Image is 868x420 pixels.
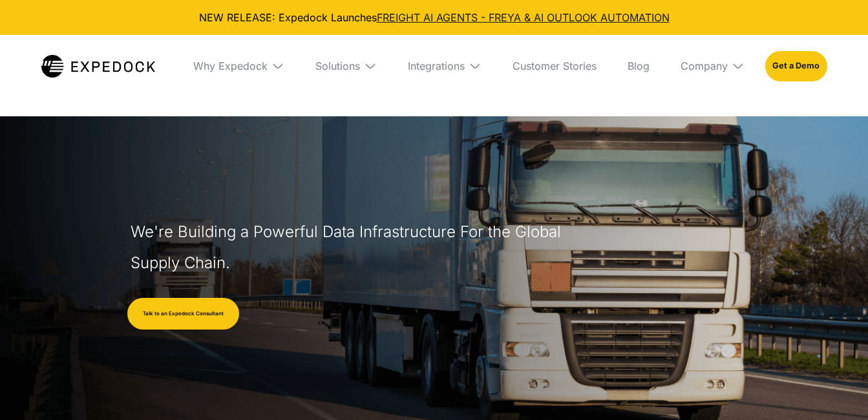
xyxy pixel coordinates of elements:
div: Company [670,35,755,97]
div: Why Expedock [193,59,268,72]
a: Customer Stories [502,35,607,97]
h1: We're Building a Powerful Data Infrastructure For the Global Supply Chain. [131,216,567,278]
a: FREIGHT AI AGENTS - FREYA & AI OUTLOOK AUTOMATION [377,11,670,24]
div: Integrations [408,59,465,72]
div: Company [681,59,728,72]
div: Why Expedock [183,35,295,97]
div: NEW RELEASE: Expedock Launches [10,10,858,25]
div: Solutions [315,59,360,72]
a: Blog [617,35,660,97]
div: Integrations [397,35,492,97]
div: Solutions [305,35,387,97]
a: Get a Demo [765,51,827,81]
a: Talk to an Expedock Consultant [127,298,239,330]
